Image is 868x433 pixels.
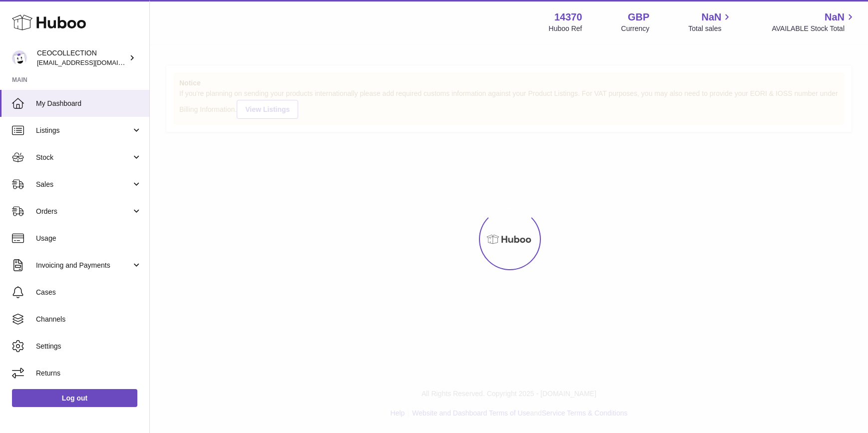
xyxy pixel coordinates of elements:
span: Settings [36,342,142,351]
div: Huboo Ref [549,24,582,33]
span: AVAILABLE Stock Total [772,24,856,33]
span: Sales [36,180,131,189]
span: Cases [36,288,142,297]
div: Currency [621,24,650,33]
span: Listings [36,126,131,135]
div: CEOCOLLECTION [37,48,127,67]
span: Invoicing and Payments [36,261,131,270]
span: My Dashboard [36,99,142,108]
a: NaN AVAILABLE Stock Total [772,10,856,33]
span: [EMAIL_ADDRESS][DOMAIN_NAME] [37,58,147,66]
span: Total sales [688,24,733,33]
strong: GBP [628,10,649,24]
span: Orders [36,207,131,216]
span: Usage [36,234,142,243]
a: NaN Total sales [688,10,733,33]
a: Log out [12,389,137,407]
img: internalAdmin-14370@internal.huboo.com [12,50,27,65]
span: Returns [36,369,142,378]
span: Channels [36,315,142,324]
span: Stock [36,153,131,162]
strong: 14370 [554,10,582,24]
span: NaN [701,10,721,24]
span: NaN [825,10,845,24]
